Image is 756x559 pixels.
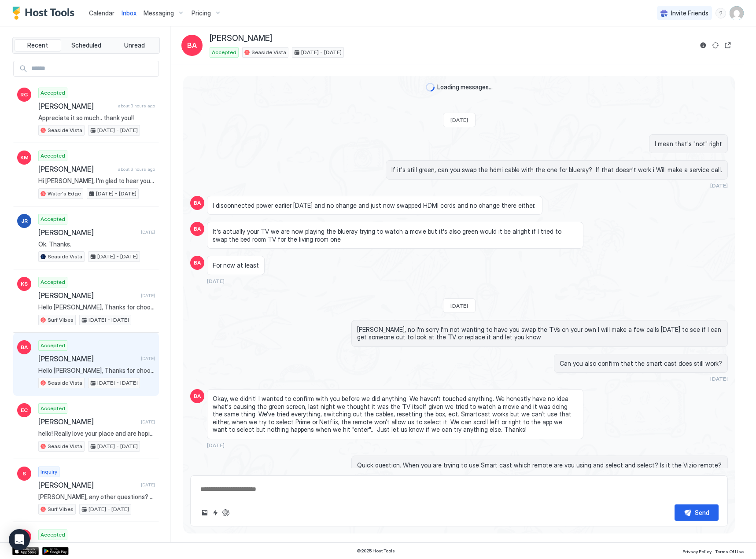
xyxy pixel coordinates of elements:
[192,9,211,17] span: Pricing
[63,39,110,51] button: Scheduled
[48,505,74,513] span: Surf Vibes
[48,316,74,324] span: Surf Vibes
[41,405,65,412] span: Accepted
[21,343,28,351] span: BA
[9,529,30,550] div: Open Intercom Messenger
[194,392,201,400] span: BA
[48,379,82,387] span: Seaside Vista
[655,140,722,148] span: I mean that's "not" right
[38,177,155,185] span: Hi [PERSON_NAME], I'm glad to hear you're excited! I'll do my best to accommodate an early check-...
[357,548,395,554] span: © 2025 Host Tools
[96,190,136,198] span: [DATE] - [DATE]
[21,217,28,225] span: JR
[437,83,493,91] span: Loading messages...
[38,240,155,248] span: Ok. Thanks.
[715,8,726,18] div: menu
[28,61,159,76] input: Input Field
[301,48,342,56] span: [DATE] - [DATE]
[122,8,136,18] a: Inbox
[48,442,82,450] span: Seaside Vista
[118,103,155,109] span: about 3 hours ago
[118,166,155,172] span: about 3 hours ago
[41,89,65,97] span: Accepted
[20,91,28,99] span: RG
[21,280,28,288] span: KS
[38,481,137,489] span: [PERSON_NAME]
[675,504,719,521] button: Send
[698,40,708,51] button: Reservation information
[71,41,101,49] span: Scheduled
[723,40,733,51] button: Open reservation
[38,367,155,375] span: Hello [PERSON_NAME], Thanks for choosing to stay at our place! We are sure you will love it. We w...
[194,199,201,207] span: BA
[41,468,57,476] span: Inquiry
[715,549,744,554] span: Terms Of Use
[89,9,114,17] span: Calendar
[22,470,26,478] span: S
[15,39,61,51] button: Recent
[671,9,708,17] span: Invite Friends
[141,229,155,235] span: [DATE]
[710,375,728,382] span: [DATE]
[715,546,744,555] a: Terms Of Use
[199,508,210,518] button: Upload image
[38,165,114,173] span: [PERSON_NAME]
[48,253,82,261] span: Seaside Vista
[450,117,468,123] span: [DATE]
[20,154,29,162] span: KM
[48,190,81,198] span: Water's Edge
[194,225,201,233] span: BA
[212,48,236,56] span: Accepted
[97,253,138,261] span: [DATE] - [DATE]
[251,48,286,56] span: Seaside Vista
[41,342,65,349] span: Accepted
[141,356,155,361] span: [DATE]
[213,395,578,434] span: Okay, we didn't! I wanted to confirm with you before we did anything. We haven't touched anything...
[97,442,138,450] span: [DATE] - [DATE]
[124,41,145,49] span: Unread
[12,37,160,54] div: tab-group
[21,406,28,414] span: EC
[42,547,69,555] a: Google Play Store
[122,9,136,17] span: Inbox
[41,278,65,286] span: Accepted
[38,114,155,122] span: Appreciate it so much.. thank you!!
[391,166,722,174] span: If it's still green, can you swap the hdmi cable with the one for blueray? If that doesn't work i...
[27,41,48,49] span: Recent
[194,259,201,267] span: BA
[12,7,78,20] a: Host Tools Logo
[710,182,728,189] span: [DATE]
[97,126,138,134] span: [DATE] - [DATE]
[187,40,197,51] span: BA
[210,508,221,518] button: Quick reply
[141,482,155,488] span: [DATE]
[41,531,65,539] span: Accepted
[221,508,231,518] button: ChatGPT Auto Reply
[97,379,138,387] span: [DATE] - [DATE]
[38,291,137,300] span: [PERSON_NAME]
[41,215,65,223] span: Accepted
[38,303,155,311] span: Hello [PERSON_NAME], Thanks for choosing to stay at our place! We are sure you will love it. We w...
[144,9,174,17] span: Messaging
[213,261,259,269] span: For now at least
[560,360,722,368] span: Can you also confirm that the smart cast does still work?
[426,83,435,92] div: loading
[38,354,137,363] span: [PERSON_NAME]
[141,293,155,298] span: [DATE]
[682,549,712,554] span: Privacy Policy
[357,461,722,485] span: Quick question. When you are trying to use Smart cast which remote are you using and select and s...
[12,547,39,555] a: App Store
[38,430,155,438] span: hello! Really love your place and are hoping to book it- is there 2 parking spots available? we h...
[38,102,114,110] span: [PERSON_NAME]
[38,228,137,237] span: [PERSON_NAME]
[213,202,537,210] span: I disconnected power earlier [DATE] and no change and just now swapped HDMI cords and no change t...
[41,152,65,160] span: Accepted
[141,419,155,425] span: [DATE]
[38,493,155,501] span: [PERSON_NAME], any other questions? Are you still interested in the property that week?
[695,508,709,517] div: Send
[710,40,721,51] button: Sync reservation
[89,8,114,18] a: Calendar
[450,302,468,309] span: [DATE]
